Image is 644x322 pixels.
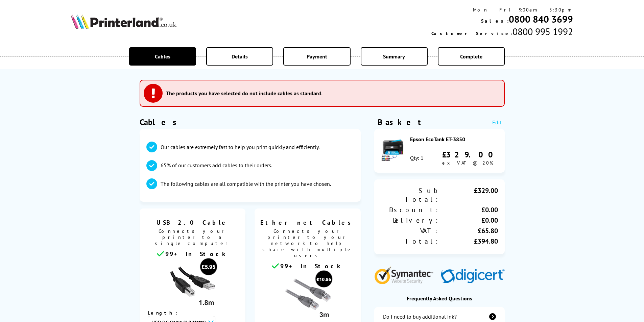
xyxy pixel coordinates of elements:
[381,205,439,214] div: Discount:
[439,237,498,246] div: £394.80
[145,219,241,226] span: USB 2.0 Cable
[509,13,573,25] a: 0800 840 3699
[143,226,242,250] span: Connects your printer to a single computer
[166,90,323,97] h3: The products you have selected do not include cables as standard.
[512,25,573,38] span: 0800 995 1992
[442,149,498,160] div: £329.00
[148,310,184,316] span: Length:
[381,237,439,246] div: Total:
[383,313,457,320] div: Do I need to buy additional ink?
[439,186,498,204] div: £329.00
[439,205,498,214] div: £0.00
[439,226,498,235] div: £65.80
[258,226,357,262] span: Connects your printer to your network to help share with multiple users
[282,270,333,321] img: Ethernet cable
[374,265,438,284] img: Symantec Website Security
[481,18,509,24] span: Sales:
[161,143,319,151] p: Our cables are extremely fast to help you print quickly and efficiently.
[71,14,176,29] img: Printerland Logo
[161,180,331,188] p: The following cables are all compatible with the printer you have chosen.
[155,53,170,60] span: Cables
[378,117,422,127] div: Basket
[232,53,248,60] span: Details
[381,186,439,204] div: Sub Total:
[280,262,343,270] span: 99+ In Stock
[260,219,356,226] span: Ethernet Cables
[167,258,218,308] img: usb cable
[381,226,439,235] div: VAT:
[383,53,405,60] span: Summary
[442,160,493,166] span: ex VAT @ 20%
[161,162,272,169] p: 65% of our customers add cables to their orders.
[431,7,573,13] div: Mon - Fri 9:00am - 5:30pm
[374,295,505,302] div: Frequently Asked Questions
[165,250,228,258] span: 99+ In Stock
[410,154,424,161] div: Qty: 1
[492,119,501,126] a: Edit
[381,139,405,162] img: Epson EcoTank ET-3850
[140,117,361,127] h1: Cables
[307,53,327,60] span: Payment
[441,269,505,284] img: Digicert
[381,216,439,225] div: Delivery:
[410,136,498,143] div: Epson EcoTank ET-3850
[431,30,512,36] span: Customer Service:
[460,53,482,60] span: Complete
[439,216,498,225] div: £0.00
